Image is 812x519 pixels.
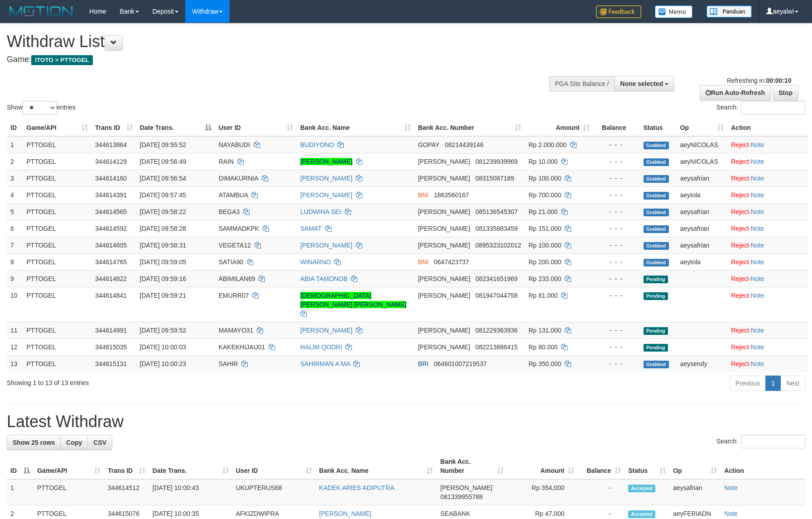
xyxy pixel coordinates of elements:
[727,287,808,322] td: ·
[529,208,558,215] span: Rp 21.000
[620,80,663,87] span: None selected
[418,343,470,351] span: [PERSON_NAME]
[677,119,728,136] th: Op: activate to sort column ascending
[727,170,808,186] td: ·
[23,253,92,270] td: PTTOGEL
[644,158,669,166] span: Grabbed
[476,242,521,249] span: Copy 0895323102012 to clipboard
[219,141,250,148] span: NAYABUDI
[529,292,558,299] span: Rp 81.000
[597,190,636,200] div: - - -
[140,327,186,334] span: [DATE] 09:59:52
[140,141,186,148] span: [DATE] 09:55:52
[727,77,791,84] span: Refreshing in:
[727,338,808,355] td: ·
[93,439,106,446] span: CSV
[7,253,23,270] td: 8
[31,55,93,65] span: ITOTO > PTTOGEL
[95,360,127,367] span: 344615131
[529,360,561,367] span: Rp 350.000
[476,208,518,215] span: Copy 085136545307 to clipboard
[300,360,350,367] a: SAHIRMAN A MA
[437,453,507,479] th: Bank Acc. Number: activate to sort column ascending
[418,191,428,199] span: BNI
[597,291,636,300] div: - - -
[140,343,186,351] span: [DATE] 10:00:03
[7,5,76,18] img: MOTION_logo.png
[644,242,669,250] span: Grabbed
[7,119,23,136] th: ID
[529,141,567,148] span: Rp 2.000.000
[529,327,561,334] span: Rp 131.000
[418,175,470,182] span: [PERSON_NAME]
[219,158,234,165] span: RAIN
[418,141,439,148] span: GOPAY
[751,343,764,351] a: Note
[7,55,532,64] h4: Game:
[731,327,749,334] a: Reject
[300,158,352,165] a: [PERSON_NAME]
[136,119,215,136] th: Date Trans.: activate to sort column descending
[597,140,636,149] div: - - -
[13,439,55,446] span: Show 25 rows
[597,326,636,335] div: - - -
[731,360,749,367] a: Reject
[34,453,104,479] th: Game/API: activate to sort column ascending
[95,191,127,199] span: 344614391
[741,101,805,114] input: Search:
[23,170,92,186] td: PTTOGEL
[677,170,728,186] td: aeysafrian
[751,275,764,282] a: Note
[23,101,57,114] select: Showentries
[219,327,254,334] span: MAMAYO31
[7,435,61,450] a: Show 25 rows
[731,225,749,232] a: Reject
[7,355,23,372] td: 13
[23,153,92,170] td: PTTOGEL
[529,343,558,351] span: Rp 80.000
[23,287,92,322] td: PTTOGEL
[727,186,808,203] td: ·
[716,101,805,114] label: Search:
[300,242,352,249] a: [PERSON_NAME]
[727,203,808,220] td: ·
[476,343,518,351] span: Copy 082213886415 to clipboard
[300,175,352,182] a: [PERSON_NAME]
[34,479,104,505] td: PTTOGEL
[95,225,127,232] span: 344614592
[644,276,668,283] span: Pending
[418,208,470,215] span: [PERSON_NAME]
[297,119,414,136] th: Bank Acc. Name: activate to sort column ascending
[300,141,334,148] a: BUDIYONO
[140,292,186,299] span: [DATE] 09:59:21
[140,191,186,199] span: [DATE] 09:57:45
[596,5,641,18] img: Feedback.jpg
[23,119,92,136] th: Game/API: activate to sort column ascending
[104,453,149,479] th: Trans ID: activate to sort column ascending
[727,270,808,287] td: ·
[418,258,428,266] span: BNI
[721,453,805,479] th: Action
[149,479,232,505] td: [DATE] 10:00:43
[7,413,805,431] h1: Latest Withdraw
[7,479,34,505] td: 1
[434,360,487,367] span: Copy 064601007219537 to clipboard
[751,292,764,299] a: Note
[140,360,186,367] span: [DATE] 10:00:23
[418,225,470,232] span: [PERSON_NAME]
[219,242,251,249] span: VEGETA12
[95,292,127,299] span: 344614841
[578,479,625,505] td: -
[66,439,82,446] span: Copy
[731,175,749,182] a: Reject
[727,253,808,270] td: ·
[507,479,578,505] td: Rp 354,000
[644,361,669,368] span: Grabbed
[7,375,332,387] div: Showing 1 to 13 of 13 entries
[140,175,186,182] span: [DATE] 09:56:54
[476,275,518,282] span: Copy 082341651969 to clipboard
[23,355,92,372] td: PTTOGEL
[644,142,669,149] span: Grabbed
[215,119,297,136] th: User ID: activate to sort column ascending
[597,343,636,352] div: - - -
